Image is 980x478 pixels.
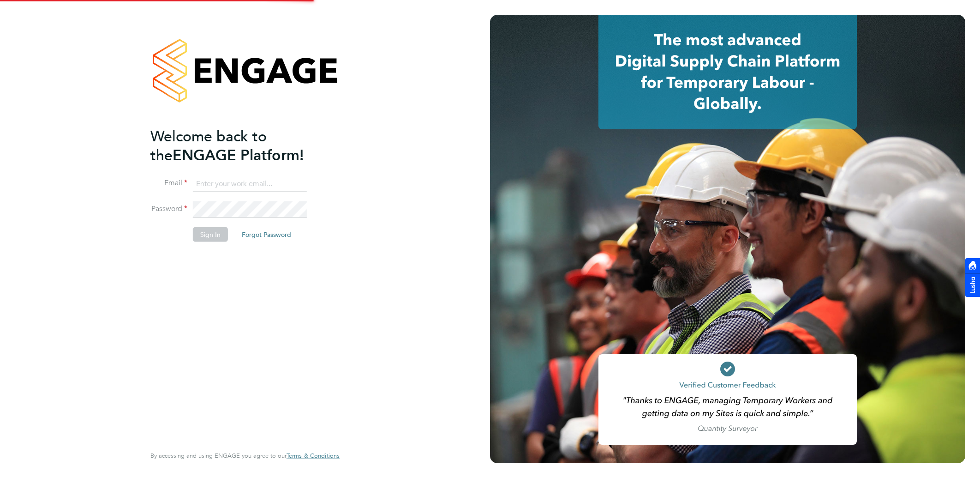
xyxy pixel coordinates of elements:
[287,452,340,460] span: Terms & Conditions
[150,204,187,214] label: Password
[234,227,299,242] button: Forgot Password
[193,175,307,192] input: Enter your work email...
[193,227,228,242] button: Sign In
[150,178,187,188] label: Email
[287,452,340,460] a: Terms & Conditions
[150,127,330,164] h2: ENGAGE Platform!
[150,452,340,460] span: By accessing and using ENGAGE you agree to our
[150,127,267,164] span: Welcome back to the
